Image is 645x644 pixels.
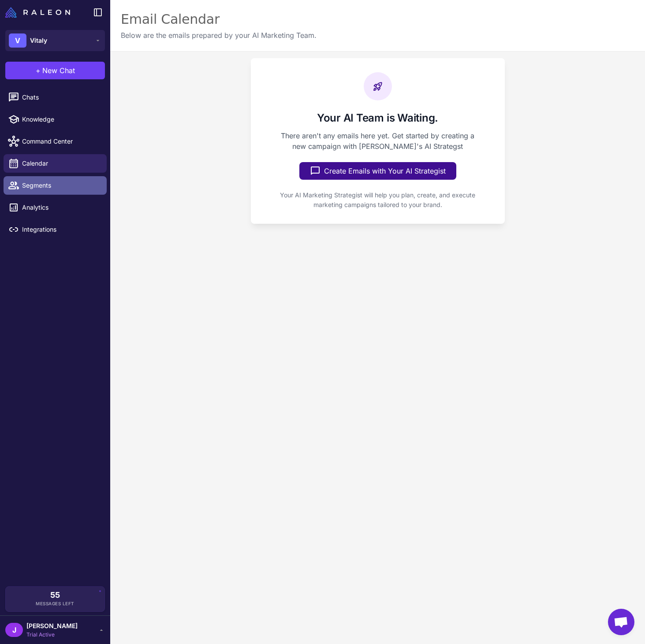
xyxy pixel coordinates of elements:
div: V [9,33,26,48]
a: Integrations [4,220,107,239]
span: + [36,65,41,76]
span: 55 [50,591,60,599]
span: Segments [22,181,100,190]
span: Trial Active [26,631,78,639]
span: Knowledge [22,115,100,124]
span: Calendar [22,159,100,168]
div: Email Calendar [121,11,317,28]
a: Chats [4,88,107,107]
a: Command Center [4,132,107,151]
a: Analytics [4,198,107,217]
a: Knowledge [4,110,107,129]
span: Messages Left [36,600,75,607]
span: New Chat [42,65,75,76]
p: Below are the emails prepared by your AI Marketing Team. [121,30,317,41]
h2: Your AI Team is Waiting. [279,111,477,125]
img: Raleon Logo [5,7,70,18]
p: There aren't any emails here yet. Get started by creating a new campaign with [PERSON_NAME]'s AI ... [279,130,477,152]
button: +New Chat [5,62,105,79]
p: Your AI Marketing Strategist will help you plan, create, and execute marketing campaigns tailored... [265,190,491,210]
span: Integrations [22,225,100,234]
div: J [5,623,23,637]
a: Open chat [608,609,634,635]
button: Create Emails with Your AI Strategist [299,162,456,180]
button: VVitaly [5,30,105,51]
span: Command Center [22,137,100,146]
a: Calendar [4,154,107,173]
span: [PERSON_NAME] [26,621,78,631]
span: Vitaly [30,36,47,45]
a: Segments [4,176,107,195]
span: Chats [22,93,100,102]
span: Analytics [22,203,100,212]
